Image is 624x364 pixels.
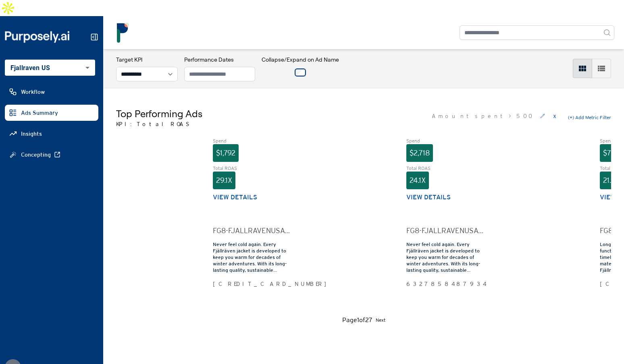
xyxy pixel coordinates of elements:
div: Fjallraven US [5,60,95,76]
a: Insights [5,126,98,142]
button: (+) Add Metric Filter [568,114,611,121]
button: x [551,110,558,122]
div: Total ROAS [406,165,484,172]
div: $789 [600,144,623,162]
button: View details [213,192,257,202]
p: KPI: Total ROAS [116,120,202,128]
div: FG8-FJALLRAVENUSA-FACEBOOK-SOCIAL-OUTDOOR-PARKAS-ROCK-COLLECTION_li=102437 [406,225,484,236]
h3: Collapse/Expand on Ad Name [262,56,339,64]
span: Workflow [21,88,45,96]
span: Ads Summary [21,109,58,117]
span: Amount spent > 500 [432,112,534,120]
div: Spend [406,138,484,144]
div: $2,718 [406,144,433,162]
div: Total ROAS [213,165,290,172]
h3: Performance Dates [184,56,255,64]
a: Concepting [5,147,98,163]
div: Never feel cold again. Every Fjällräven jacket is developed to keep you warm for decades of winte... [213,241,290,273]
span: Insights [21,130,42,138]
button: View details [406,192,451,202]
div: Never feel cold again. Every Fjällräven jacket is developed to keep you warm for decades of winte... [406,241,484,273]
div: [CREDIT_CARD_NUMBER] [213,280,290,288]
span: Concepting [21,151,51,159]
div: Spend [213,138,290,144]
div: Page 1 of 27 [342,315,372,325]
div: 24.1X [406,172,429,189]
img: logo [113,23,133,43]
h3: Target KPI [116,56,178,64]
div: 29.1X [213,172,235,189]
div: FG8-FJALLRAVENUSA-FACEBOOK-SOCIAL-OUTDOOR-PARKAS-CLOUDS-COLLECTION_li=102437 [213,225,290,236]
div: $1,792 [213,144,239,162]
a: Workflow [5,84,98,100]
button: Next [376,315,385,325]
div: 21.9X [600,172,623,189]
h5: Top Performing Ads [116,107,202,120]
a: Ads Summary [5,105,98,121]
div: 6327858487934 [406,280,484,288]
